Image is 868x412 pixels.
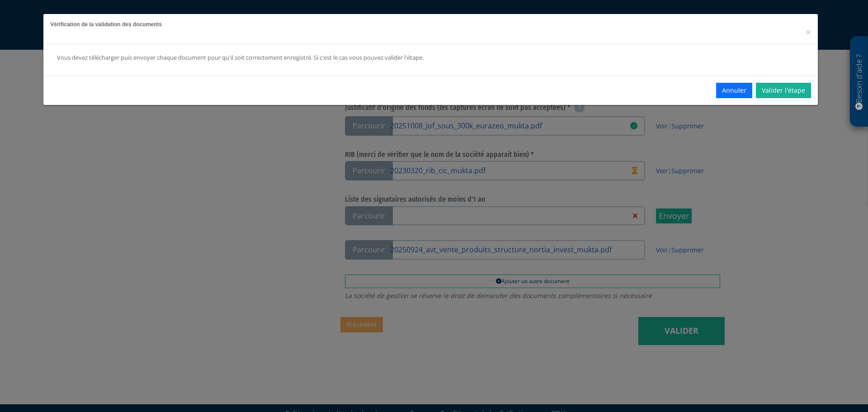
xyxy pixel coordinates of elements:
[716,83,752,98] button: Annuler
[806,26,811,38] span: ×
[57,53,655,62] div: Vous devez télécharger puis envoyer chaque document pour qu'il soit correctement enregistré. Si c...
[50,21,811,28] h5: Vérification de la validation des documents
[806,28,811,37] button: Close
[854,41,864,123] p: Besoin d'aide ?
[756,83,811,98] a: Valider l'étape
